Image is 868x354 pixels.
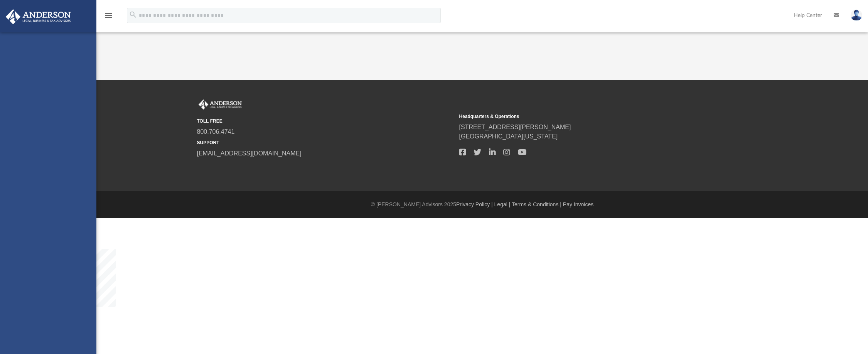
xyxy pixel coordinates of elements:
[197,150,302,157] a: [EMAIL_ADDRESS][DOMAIN_NAME]
[459,113,716,120] small: Headquarters & Operations
[197,99,243,110] img: Anderson Advisors Platinum Portal
[104,11,113,20] i: menu
[197,128,235,135] a: 800.706.4741
[96,201,868,209] div: © [PERSON_NAME] Advisors 2025
[459,133,558,140] a: [GEOGRAPHIC_DATA][US_STATE]
[494,201,511,207] a: Legal |
[197,118,454,125] small: TOLL FREE
[459,124,571,130] a: [STREET_ADDRESS][PERSON_NAME]
[3,9,73,24] img: Anderson Advisors Platinum Portal
[512,201,561,207] a: Terms & Conditions |
[129,10,137,19] i: search
[851,10,862,21] img: User Pic
[104,15,113,20] a: menu
[197,139,454,146] small: SUPPORT
[456,201,493,207] a: Privacy Policy |
[563,201,593,207] a: Pay Invoices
